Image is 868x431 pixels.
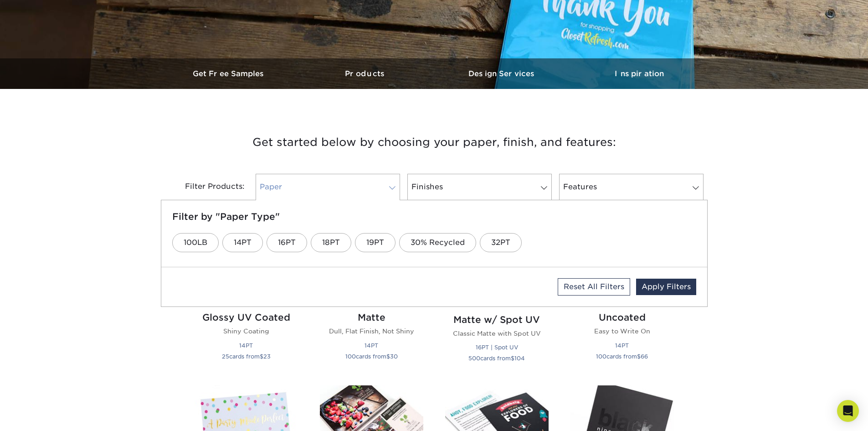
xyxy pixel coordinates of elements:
a: 19PT [355,233,395,252]
p: Classic Matte with Spot UV [445,329,549,338]
span: 66 [641,353,648,360]
a: Paper [256,174,400,200]
a: 100LB [172,233,219,252]
small: cards from [468,355,525,362]
h2: Uncoated [570,312,674,323]
a: 32PT [480,233,522,252]
h3: Get Free Samples [161,69,298,78]
h5: Filter by "Paper Type" [172,211,696,222]
span: 100 [345,353,356,360]
a: Inspiration [571,58,708,89]
a: 14PT [222,233,263,252]
span: 104 [514,355,525,362]
h3: Get started below by choosing your paper, finish, and features: [168,122,701,163]
p: Easy to Write On [570,327,674,336]
h3: Inspiration [571,69,708,78]
span: 23 [263,353,271,360]
a: Products [298,58,434,89]
small: 14PT [365,342,378,349]
a: Get Free Samples [161,58,298,89]
span: $ [511,355,514,362]
a: 16PT [267,233,307,252]
small: cards from [222,353,271,360]
h3: Design Services [434,69,571,78]
small: 14PT [239,342,253,349]
div: Open Intercom Messenger [837,400,859,422]
a: Reset All Filters [558,278,630,296]
span: 25 [222,353,229,360]
small: 14PT [615,342,629,349]
span: 100 [596,353,606,360]
span: 30 [390,353,398,360]
span: $ [260,353,263,360]
span: $ [637,353,641,360]
div: Filter Products: [161,174,252,200]
a: 30% Recycled [399,233,476,252]
h2: Glossy UV Coated [195,312,298,323]
h2: Matte w/ Spot UV [445,314,549,325]
a: Finishes [407,174,552,200]
small: cards from [596,353,648,360]
span: $ [386,353,390,360]
a: 18PT [311,233,351,252]
a: Features [559,174,704,200]
a: Design Services [434,58,571,89]
span: 500 [468,355,480,362]
h3: Products [298,69,434,78]
a: Apply Filters [636,279,696,295]
p: Shiny Coating [195,327,298,336]
p: Dull, Flat Finish, Not Shiny [320,327,423,336]
small: 16PT | Spot UV [476,344,518,351]
h2: Matte [320,312,423,323]
small: cards from [345,353,398,360]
